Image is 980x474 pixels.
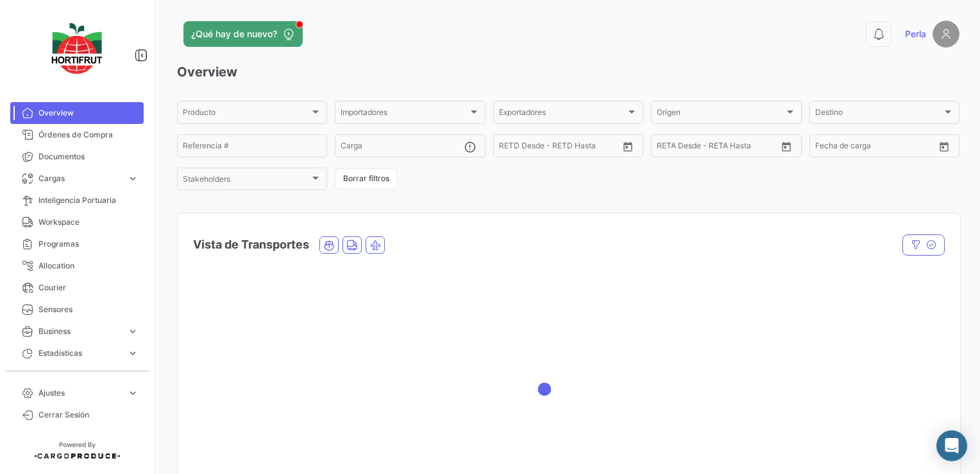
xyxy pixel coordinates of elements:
button: ¿Qué hay de nuevo? [183,21,303,47]
a: Allocation [10,255,144,277]
img: logo-hortifrut.svg [45,15,109,82]
img: placeholder-user.png [933,21,959,48]
span: Estadísticas [38,347,122,359]
button: Land [343,237,361,253]
span: Importadores [341,110,468,119]
span: Documentos [38,151,139,162]
span: Exportadores [499,110,626,119]
span: Inteligencia Portuaria [38,195,139,206]
a: Inteligencia Portuaria [10,189,144,211]
a: Courier [10,277,144,299]
span: Overview [38,107,139,119]
span: Producto [183,110,310,119]
input: Hasta [825,143,883,152]
button: Air [366,237,384,253]
span: Sensores [38,304,139,315]
a: Sensores [10,299,144,320]
button: Borrar filtros [335,168,398,189]
a: Documentos [10,146,144,168]
span: Perla [905,28,926,40]
a: Overview [10,102,144,124]
h4: Vista de Transportes [193,236,309,254]
input: Desde [815,143,816,152]
span: Destino [815,110,942,119]
input: Desde [657,143,658,152]
input: Desde [499,143,500,152]
span: Cerrar Sesión [38,409,139,421]
span: Programas [38,238,139,250]
button: Open calendar [618,137,638,156]
a: Programas [10,233,144,255]
h3: Overview [177,63,959,81]
span: Ajustes [38,387,122,399]
button: Open calendar [777,137,796,156]
span: Workspace [38,216,139,228]
button: Open calendar [934,137,954,156]
span: Allocation [38,260,139,272]
a: Órdenes de Compra [10,124,144,146]
span: Órdenes de Compra [38,129,139,141]
span: expand_more [127,347,139,359]
span: expand_more [127,326,139,337]
span: ¿Qué hay de nuevo? [191,28,277,40]
span: expand_more [127,387,139,399]
span: Origen [657,110,784,119]
button: Ocean [320,237,338,253]
span: Cargas [38,173,122,184]
div: Abrir Intercom Messenger [936,430,967,461]
input: Hasta [667,143,724,152]
a: Workspace [10,211,144,233]
input: Hasta [509,143,566,152]
span: Business [38,326,122,337]
span: Courier [38,282,139,294]
span: expand_more [127,173,139,184]
span: Stakeholders [183,177,310,186]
